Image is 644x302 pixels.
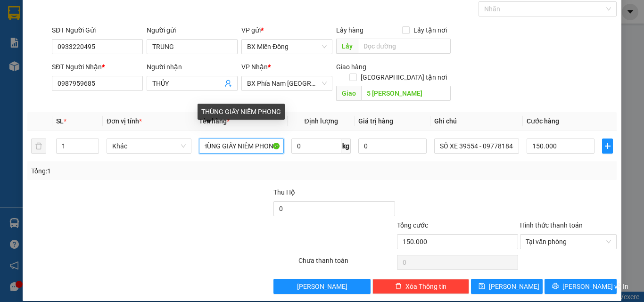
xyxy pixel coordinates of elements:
[341,139,351,154] span: kg
[372,279,469,294] button: deleteXóa Thông tin
[395,283,402,290] span: delete
[273,279,370,294] button: [PERSON_NAME]
[336,86,361,101] span: Giao
[358,117,393,125] span: Giá trị hàng
[5,52,11,59] span: environment
[410,25,451,35] span: Lấy tận nơi
[5,40,65,50] li: VP BX Miền Đông
[430,112,523,131] th: Ghi chú
[198,104,285,120] div: THÙNG GIẤY NIÊM PHONG
[336,63,366,71] span: Giao hàng
[247,40,327,54] span: BX Miền Đông
[358,139,426,154] input: 0
[304,117,338,125] span: Định lượng
[520,221,583,229] label: Hình thức thanh toán
[602,139,613,154] button: plus
[273,188,295,196] span: Thu Hộ
[434,139,519,154] input: Ghi Chú
[297,281,347,292] span: [PERSON_NAME]
[31,139,46,154] button: delete
[56,117,64,125] span: SL
[199,139,284,154] input: VD: Bàn, Ghế
[241,25,332,35] div: VP gửi
[107,117,142,125] span: Đơn vị tính
[526,235,611,249] span: Tại văn phòng
[5,5,137,23] li: Cúc Tùng
[361,86,451,101] input: Dọc đường
[603,142,612,150] span: plus
[489,281,539,292] span: [PERSON_NAME]
[297,255,396,272] div: Chưa thanh toán
[358,39,451,54] input: Dọc đường
[147,62,238,72] div: Người nhận
[336,26,363,34] span: Lấy hàng
[471,279,543,294] button: save[PERSON_NAME]
[527,117,559,125] span: Cước hàng
[397,221,428,229] span: Tổng cước
[224,80,232,87] span: user-add
[31,166,249,176] div: Tổng: 1
[562,281,628,292] span: [PERSON_NAME] và In
[52,62,143,72] div: SĐT Người Nhận
[336,39,358,54] span: Lấy
[479,283,485,290] span: save
[357,72,451,82] span: [GEOGRAPHIC_DATA] tận nơi
[52,25,143,35] div: SĐT Người Gửi
[241,63,268,71] span: VP Nhận
[552,283,559,290] span: printer
[147,25,238,35] div: Người gửi
[247,76,327,90] span: BX Phía Nam Nha Trang
[65,40,125,71] li: VP BX Phía Nam [GEOGRAPHIC_DATA]
[112,139,186,153] span: Khác
[5,52,50,70] b: 339 Đinh Bộ Lĩnh, P26
[545,279,617,294] button: printer[PERSON_NAME] và In
[405,281,446,292] span: Xóa Thông tin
